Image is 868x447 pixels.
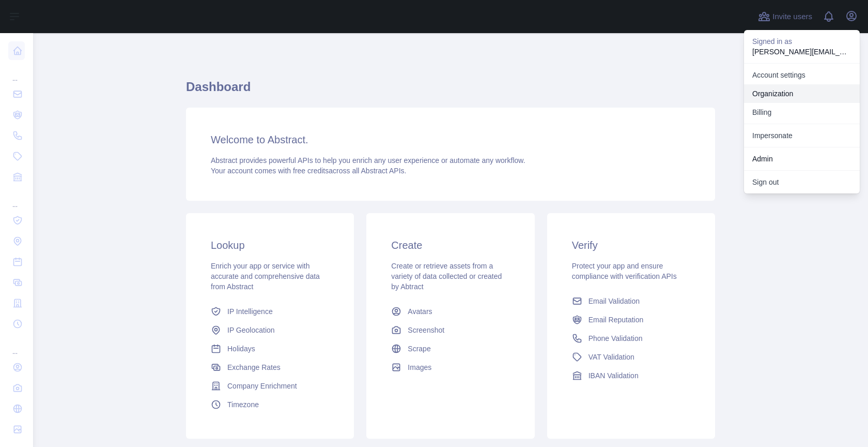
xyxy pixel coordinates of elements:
button: Billing [744,103,860,122]
a: IP Intelligence [207,302,333,321]
span: Your account comes with across all Abstract APIs. [211,167,406,175]
span: IBAN Validation [588,370,639,381]
span: IP Intelligence [227,306,273,317]
span: Enrich your app or service with accurate and comprehensive data from Abstract [211,262,320,291]
span: Abstract provides powerful APIs to help you enrich any user experience or automate any workflow. [211,156,525,165]
p: [PERSON_NAME][EMAIL_ADDRESS][PERSON_NAME][DOMAIN_NAME] [752,47,851,57]
a: Email Reputation [568,310,694,329]
a: Screenshot [387,321,514,339]
span: IP Geolocation [227,325,275,335]
span: Protect your app and ensure compliance with verification APIs [572,262,677,280]
div: ... [8,335,25,356]
a: Timezone [207,395,333,414]
span: Timezone [227,399,259,410]
a: Scrape [387,339,514,358]
a: Organization [744,84,860,103]
button: Invite users [756,8,814,25]
span: Email Validation [588,296,640,306]
div: ... [8,188,25,209]
a: Avatars [387,302,514,321]
a: Phone Validation [568,329,694,348]
span: Email Reputation [588,315,644,325]
h3: Lookup [211,238,329,252]
a: Holidays [207,339,333,358]
button: Sign out [744,173,860,191]
a: IBAN Validation [568,366,694,385]
span: VAT Validation [588,352,634,362]
span: Screenshot [408,325,444,335]
a: Email Validation [568,292,694,310]
a: Admin [744,150,860,168]
a: Images [387,358,514,377]
h1: Dashboard [186,79,715,103]
span: Holidays [227,344,255,354]
span: Invite users [772,11,812,23]
span: free credits [293,167,329,175]
span: Avatars [408,306,432,317]
a: VAT Validation [568,348,694,366]
p: Signed in as [752,36,851,47]
a: Exchange Rates [207,358,333,377]
span: Company Enrichment [227,381,297,391]
a: Company Enrichment [207,377,333,395]
span: Create or retrieve assets from a variety of data collected or created by Abtract [391,262,502,291]
h3: Verify [572,238,690,252]
span: Scrape [408,344,430,354]
a: IP Geolocation [207,321,333,339]
span: Exchange Rates [227,362,281,373]
span: Images [408,362,431,373]
span: Phone Validation [588,333,643,344]
h3: Create [391,238,509,252]
h3: Welcome to Abstract. [211,132,690,147]
a: Impersonate [744,126,860,145]
a: Account settings [744,66,860,84]
div: ... [8,62,25,83]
